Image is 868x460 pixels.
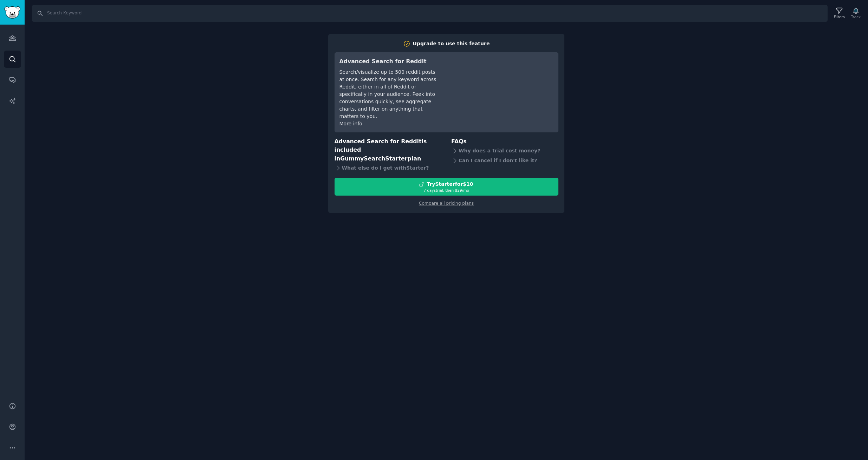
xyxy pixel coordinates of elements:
div: Filters [834,14,845,19]
h3: Advanced Search for Reddit is included in plan [335,137,442,163]
div: Can I cancel if I don't like it? [451,156,558,165]
a: Compare all pricing plans [419,201,474,206]
div: Why does a trial cost money? [451,146,558,156]
a: More info [339,121,362,126]
img: GummySearch logo [4,6,20,19]
iframe: YouTube video player [448,57,553,110]
span: GummySearch Starter [340,155,407,162]
div: 7 days trial, then $ 29 /mo [335,188,558,193]
div: Search/visualize up to 500 reddit posts at once. Search for any keyword across Reddit, either in ... [339,68,438,120]
h3: Advanced Search for Reddit [339,57,438,66]
div: Upgrade to use this feature [413,40,490,47]
div: Try Starter for $10 [427,180,473,188]
button: TryStarterfor$107 daystrial, then $29/mo [335,178,558,196]
input: Search Keyword [32,5,828,22]
h3: FAQs [451,137,558,146]
div: What else do I get with Starter ? [335,163,442,173]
